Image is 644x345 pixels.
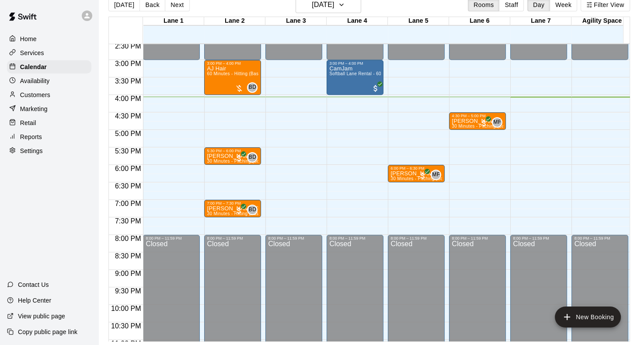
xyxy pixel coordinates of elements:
[204,147,261,165] div: 5:30 PM – 6:00 PM: Hadley Billingsley
[390,236,442,240] div: 8:00 PM – 11:59 PM
[113,112,143,120] span: 4:30 PM
[7,144,91,157] a: Settings
[20,77,50,85] p: Availability
[113,252,143,260] span: 8:30 PM
[432,171,440,179] span: MF
[452,124,518,129] span: 30 Minutes - Pitching (Baseball)
[495,117,502,128] span: Matt Field
[449,112,506,130] div: 4:30 PM – 5:00 PM: Logan Halvorsen
[390,176,455,181] span: 30 Minutes - Pitching (Softball)
[143,17,204,25] div: Lane 1
[7,102,91,115] a: Marketing
[204,200,261,217] div: 7:00 PM – 7:30 PM: Connor Newlun
[329,71,399,76] span: Softball Lane Rental - 60 Minutes
[247,82,258,93] div: Bryce Dahnert
[113,95,143,102] span: 4:00 PM
[7,130,91,143] a: Reports
[146,236,197,240] div: 8:00 PM – 11:59 PM
[7,88,91,101] a: Customers
[493,118,501,127] span: MF
[18,312,65,321] p: View public page
[247,152,258,163] div: Bryce Dahnert
[329,236,381,240] div: 8:00 PM – 11:59 PM
[20,49,44,57] p: Services
[7,46,91,59] a: Services
[113,147,143,155] span: 5:30 PM
[388,165,445,182] div: 6:00 PM – 6:30 PM: Grace Guerrero
[113,182,143,190] span: 6:30 PM
[574,236,626,240] div: 8:00 PM – 11:59 PM
[207,201,258,206] div: 7:00 PM – 7:30 PM
[513,236,564,240] div: 8:00 PM – 11:59 PM
[204,60,261,95] div: 3:00 PM – 4:00 PM: AJ Hair
[452,236,503,240] div: 8:00 PM – 11:59 PM
[20,91,50,99] p: Customers
[327,17,388,25] div: Lane 4
[251,152,258,163] span: Bryce Dahnert
[418,171,427,180] span: All customers have paid
[390,166,442,171] div: 6:00 PM – 6:30 PM
[109,305,143,312] span: 10:00 PM
[510,17,571,25] div: Lane 7
[113,270,143,277] span: 9:00 PM
[251,205,258,215] span: Bryce Dahnert
[113,165,143,172] span: 6:00 PM
[20,63,47,71] p: Calendar
[20,35,37,43] p: Home
[449,17,510,25] div: Lane 6
[113,77,143,85] span: 3:30 PM
[235,206,244,215] span: All customers have paid
[492,117,502,128] div: Matt Field
[249,83,256,92] span: BD
[204,17,265,25] div: Lane 2
[20,132,42,141] p: Reports
[113,200,143,207] span: 7:00 PM
[113,42,143,50] span: 2:30 PM
[327,60,383,95] div: 3:00 PM – 4:00 PM: CamJam
[555,307,621,328] button: add
[265,17,327,25] div: Lane 3
[20,118,36,127] p: Retail
[113,287,143,295] span: 9:30 PM
[113,60,143,67] span: 3:00 PM
[434,170,441,180] span: Matt Field
[7,60,91,73] a: Calendar
[207,236,258,240] div: 8:00 PM – 11:59 PM
[18,296,51,305] p: Help Center
[249,206,256,214] span: BD
[329,61,381,66] div: 3:00 PM – 4:00 PM
[431,170,441,180] div: Matt Field
[207,149,258,153] div: 5:30 PM – 6:00 PM
[268,236,320,240] div: 8:00 PM – 11:59 PM
[207,159,271,164] span: 30 Minutes - Pitching (Softball)
[207,71,270,76] span: 60 Minutes - Hitting (Baseball)
[113,217,143,225] span: 7:30 PM
[113,235,143,242] span: 8:00 PM
[20,105,48,113] p: Marketing
[251,82,258,93] span: Bryce Dahnert
[249,153,256,162] span: BD
[7,32,91,45] a: Home
[480,119,488,128] span: All customers have paid
[388,17,449,25] div: Lane 5
[18,328,77,336] p: Copy public page link
[18,280,49,289] p: Contact Us
[452,114,503,118] div: 4:30 PM – 5:00 PM
[207,211,270,216] span: 30 Minutes - Hitting (Baseball)
[371,84,380,93] span: All customers have paid
[235,154,244,163] span: All customers have paid
[571,17,633,25] div: Agility Space
[7,116,91,129] a: Retail
[113,130,143,137] span: 5:00 PM
[247,205,258,215] div: Bryce Dahnert
[7,74,91,87] a: Availability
